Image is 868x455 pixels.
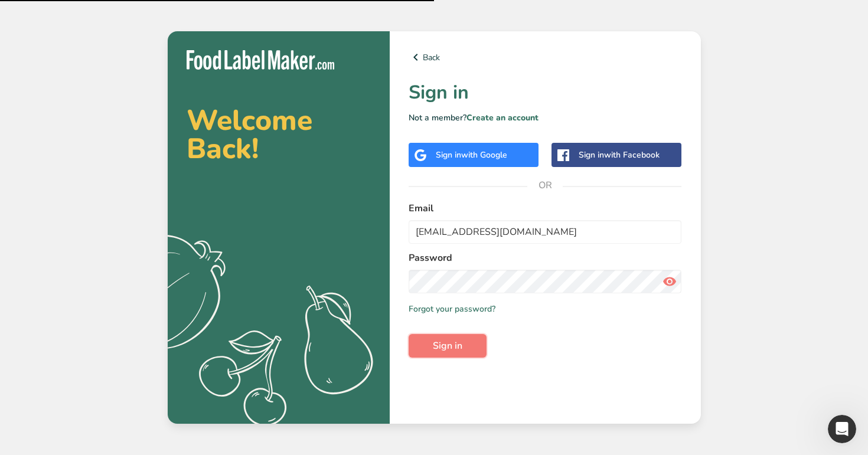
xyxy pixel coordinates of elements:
[409,334,487,358] button: Sign in
[187,106,371,163] h2: Welcome Back!
[409,201,682,215] label: Email
[828,415,856,443] iframe: Intercom live chat
[461,149,507,161] span: with Google
[409,50,682,64] a: Back
[409,251,682,265] label: Password
[433,339,462,353] span: Sign in
[579,149,660,161] div: Sign in
[466,112,539,123] a: Create an account
[409,303,495,315] a: Forgot your password?
[527,168,563,203] span: OR
[436,149,507,161] div: Sign in
[409,112,682,124] p: Not a member?
[604,149,660,161] span: with Facebook
[409,78,682,107] h1: Sign in
[187,50,334,70] img: Food Label Maker
[409,220,682,244] input: Enter Your Email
